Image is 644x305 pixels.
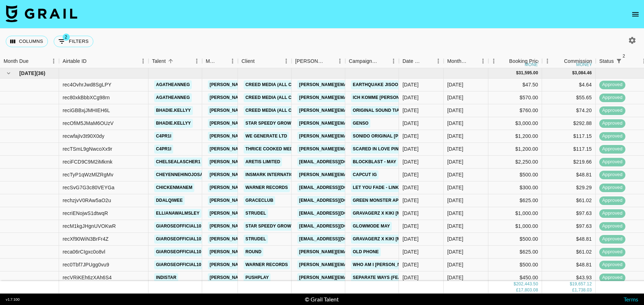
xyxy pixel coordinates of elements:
a: giaroseofficial10 [154,235,203,244]
div: May '25 [447,222,463,230]
a: Separate Ways (feat. The Marías) [351,273,436,282]
a: [PERSON_NAME][EMAIL_ADDRESS][DOMAIN_NAME] [208,273,325,282]
div: Manager [202,54,238,68]
div: 202,443.50 [516,281,538,287]
a: Blockblast - May [351,157,398,166]
div: v 1.7.100 [6,297,20,302]
span: approved [599,107,625,114]
div: $ [572,70,575,76]
div: reciGBBxjJMHIEH6L [63,107,110,114]
a: STAR SPEEDY GROWTH HK LIMITED [244,222,325,231]
div: May '25 [447,145,463,152]
div: May '25 [447,132,463,140]
div: 31,595.00 [518,70,538,76]
a: Gravagerz x Kiki [MEDICAL_DATA] - Pool (Gravagerz Version) [351,235,503,244]
a: PushPlay [244,273,270,282]
span: approved [599,210,625,217]
div: $117.15 [542,143,596,156]
a: [PERSON_NAME][EMAIL_ADDRESS][DOMAIN_NAME] [208,80,325,89]
a: giaroseofficial10 [154,247,203,256]
div: rec0Tbf7JPUgg0vu9 [63,261,109,268]
a: [EMAIL_ADDRESS][DOMAIN_NAME] [297,235,377,244]
a: Warner Records [244,183,290,192]
button: Show filters [614,56,624,66]
button: Menu [281,56,292,66]
div: 01/04/2025 [402,81,419,88]
div: $219.66 [542,156,596,169]
div: $1,200.00 [488,143,542,156]
div: 23/04/2025 [402,235,419,242]
a: ARETIS LIMITED [244,157,282,166]
div: 22/04/2025 [402,132,419,140]
div: [PERSON_NAME] [295,54,325,68]
a: [EMAIL_ADDRESS][DOMAIN_NAME] [297,196,377,205]
a: [PERSON_NAME][EMAIL_ADDRESS][DOMAIN_NAME] [208,170,325,179]
button: Sort [554,56,564,66]
div: $500.00 [488,259,542,271]
button: Select columns [6,36,48,47]
div: $48.81 [542,169,596,181]
a: Strudel [244,209,268,218]
div: $300.00 [488,181,542,194]
div: 15/04/2025 [402,171,419,178]
a: [EMAIL_ADDRESS][DOMAIN_NAME] [297,157,377,166]
button: Menu [48,56,59,66]
a: agatheanneg [154,93,192,102]
div: 1,738.03 [575,287,592,293]
a: [PERSON_NAME][EMAIL_ADDRESS][DOMAIN_NAME] [208,119,325,128]
span: ( 36 ) [36,70,45,77]
span: approved [599,236,625,242]
span: approved [599,261,625,268]
a: ellianawalmsley [154,209,201,218]
span: approved [599,133,625,140]
div: $47.50 [488,79,542,91]
a: [PERSON_NAME][EMAIL_ADDRESS][DOMAIN_NAME] [208,260,325,269]
div: Date Created [399,54,444,68]
button: Sort [499,56,509,66]
span: approved [599,184,625,191]
a: Strudel [244,235,268,244]
span: approved [599,81,625,88]
div: $ [516,70,518,76]
a: [EMAIL_ADDRESS][DOMAIN_NAME] [297,209,377,218]
div: $74.20 [542,104,596,117]
div: money [576,62,592,67]
a: [PERSON_NAME][EMAIL_ADDRESS][DOMAIN_NAME] [208,235,325,244]
div: 22/04/2025 [402,107,419,114]
button: Menu [138,56,148,66]
div: $500.00 [488,233,542,246]
button: Show filters [54,36,93,47]
div: $61.02 [542,246,596,259]
div: $500.00 [488,169,542,181]
div: $29.29 [542,181,596,194]
a: Warner Records [244,260,290,269]
div: May '25 [447,197,463,204]
button: Menu [478,56,488,66]
a: [PERSON_NAME][EMAIL_ADDRESS][DOMAIN_NAME] [208,222,325,231]
div: £ [572,287,575,293]
a: [PERSON_NAME][EMAIL_ADDRESS][DOMAIN_NAME] [297,273,414,282]
a: Thrice Cooked Media [244,145,299,154]
button: Sort [255,56,265,66]
a: [PERSON_NAME][EMAIL_ADDRESS][PERSON_NAME][DOMAIN_NAME] [297,93,451,102]
div: Month Due [4,54,29,68]
div: recriENojwS1dtwqR [63,210,108,217]
button: Menu [388,56,399,66]
div: $3,000.00 [488,117,542,130]
button: Sort [624,56,634,66]
span: approved [599,94,625,101]
a: [PERSON_NAME][EMAIL_ADDRESS][DOMAIN_NAME] [208,196,325,205]
div: money [525,62,541,67]
div: 3,084.46 [575,70,592,76]
div: 03/05/2025 [402,248,419,255]
div: $117.15 [542,130,596,143]
button: Sort [468,56,478,66]
div: May '25 [447,94,463,101]
a: chickenmanem [154,183,194,192]
div: $97.63 [542,207,596,220]
a: [PERSON_NAME][EMAIL_ADDRESS][DOMAIN_NAME] [297,119,414,128]
div: May '25 [447,81,463,88]
div: 13/02/2025 [402,120,419,127]
a: Creed Media (All Campaigns) [244,80,318,89]
div: Booking Price [509,54,541,68]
